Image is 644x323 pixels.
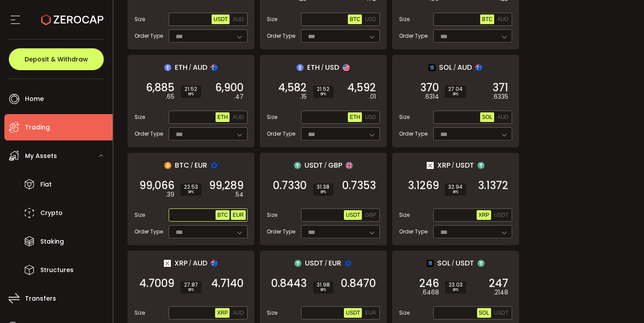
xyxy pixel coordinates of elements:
em: / [191,161,193,169]
span: ETH [307,62,320,73]
img: aud_portfolio.svg [211,64,218,71]
span: AUD [193,62,207,73]
span: Size [399,15,410,23]
span: Size [134,15,145,23]
span: Size [134,211,145,219]
span: Home [25,93,44,105]
span: ETH [350,114,360,120]
button: USDT [492,308,510,318]
span: Size [399,309,410,317]
img: usdt_portfolio.svg [478,162,485,169]
span: 246 [419,279,439,288]
span: 6,900 [215,83,244,92]
span: Order Type [267,228,295,236]
em: / [189,259,191,267]
span: SOL [479,310,489,316]
span: Order Type [399,130,428,138]
span: XRP [437,160,450,171]
span: USD [325,62,339,73]
span: 3.1372 [478,181,508,190]
span: Size [399,211,410,219]
span: 31.98 [317,282,330,287]
i: BPS [448,92,463,97]
em: / [325,259,327,267]
button: EUR [231,210,245,220]
span: USDT [494,310,509,316]
span: EUR [233,212,244,218]
img: btc_portfolio.svg [164,162,171,169]
i: BPS [184,287,198,293]
span: 0.8443 [271,279,307,288]
span: AUD [457,62,472,73]
span: Deposit & Withdraw [25,56,88,62]
button: XRP [215,308,230,318]
button: BTC [216,210,230,220]
span: EUR [329,258,341,269]
span: 4,582 [278,83,307,92]
button: GBP [363,210,378,220]
span: 371 [492,83,508,92]
span: 4.7140 [211,279,244,288]
span: USDT [456,258,474,269]
em: .65 [166,92,174,101]
button: EUR [363,308,378,318]
em: / [321,64,324,72]
img: usdt_portfolio.svg [478,260,485,267]
img: eur_portfolio.svg [211,162,218,169]
span: 23.03 [449,282,463,287]
button: Deposit & Withdraw [9,48,104,70]
span: 6,885 [146,83,174,92]
span: 22.53 [184,184,198,190]
button: BTC [480,14,494,24]
span: AUD [497,114,508,120]
span: AUD [233,114,244,120]
span: Transfers [25,292,56,305]
span: USD [365,114,376,120]
span: Fiat [40,178,52,191]
span: 99,066 [139,181,174,190]
button: USD [363,14,378,24]
em: / [453,64,456,72]
span: Size [267,113,277,121]
button: USD [363,112,378,122]
img: aud_portfolio.svg [475,64,482,71]
button: ETH [216,112,230,122]
span: Order Type [399,228,428,236]
span: ETH [217,114,228,120]
em: .2148 [493,288,508,297]
img: xrp_portfolio.png [164,260,171,267]
em: / [452,259,454,267]
span: AUD [497,16,508,22]
span: 32.94 [448,184,463,190]
button: AUD [231,14,245,24]
span: BTC [350,16,360,22]
span: 0.8470 [341,279,376,288]
span: BTC [175,160,189,171]
button: AUD [495,112,510,122]
span: USDT [494,212,509,218]
button: USDT [344,308,362,318]
span: BTC [482,16,492,22]
span: 21.52 [184,86,198,92]
button: AUD [231,112,245,122]
span: My Assets [25,150,57,162]
button: AUD [231,308,245,318]
span: SOL [439,62,452,73]
div: Chat Widget [540,228,644,323]
span: 370 [420,83,439,92]
span: XRP [217,310,228,316]
i: BPS [317,190,330,195]
span: SOL [482,114,492,120]
img: aud_portfolio.svg [211,260,218,267]
em: .6468 [421,288,439,297]
span: Trading [25,121,50,134]
span: SOL [437,258,450,269]
i: BPS [184,92,198,97]
img: sol_portfolio.png [427,260,434,267]
img: usdt_portfolio.svg [294,162,301,169]
span: Order Type [267,130,295,138]
span: USDT [304,160,323,171]
span: 27.87 [184,282,198,287]
img: eth_portfolio.svg [297,64,304,71]
i: BPS [448,190,463,195]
